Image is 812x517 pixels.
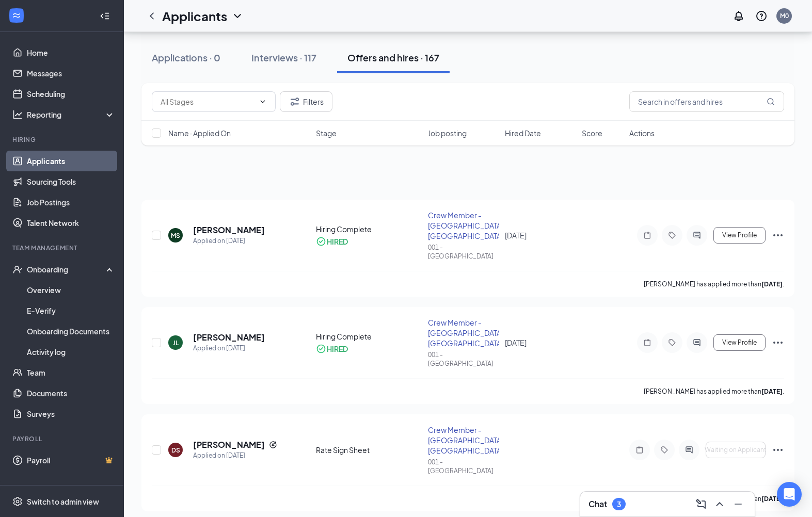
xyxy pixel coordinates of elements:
[505,338,527,347] span: [DATE]
[693,496,709,512] button: ComposeMessage
[711,496,728,512] button: ChevronUp
[761,387,783,395] b: [DATE]
[280,91,332,112] button: Filter Filters
[27,42,115,63] a: Home
[27,213,115,233] a: Talent Network
[695,498,707,510] svg: ComposeMessage
[193,224,265,236] h5: [PERSON_NAME]
[316,128,337,138] span: Stage
[289,95,301,108] svg: Filter
[582,128,602,138] span: Score
[713,334,766,351] button: View Profile
[316,331,422,342] div: Hiring Complete
[251,51,316,64] div: Interviews · 117
[27,192,115,213] a: Job Postings
[27,342,115,362] a: Activity log
[327,344,348,354] div: HIRED
[658,446,671,454] svg: Tag
[428,458,499,475] div: 001 - [GEOGRAPHIC_DATA]
[633,446,646,454] svg: Note
[767,98,775,106] svg: MagnifyingGlass
[27,280,115,300] a: Overview
[152,51,220,64] div: Applications · 0
[713,498,726,510] svg: ChevronUp
[732,498,744,510] svg: Minimize
[666,338,678,347] svg: Tag
[428,317,499,348] div: Crew Member - [GEOGRAPHIC_DATA] [GEOGRAPHIC_DATA]
[316,445,422,455] div: Rate Sign Sheet
[12,109,23,120] svg: Analysis
[27,496,99,507] div: Switch to admin view
[12,496,23,507] svg: Settings
[428,350,499,368] div: 001 - [GEOGRAPHIC_DATA]
[27,450,115,471] a: PayrollCrown
[705,446,767,454] span: Waiting on Applicant
[27,264,106,274] div: Onboarding
[100,11,110,21] svg: Collapse
[772,336,784,349] svg: Ellipses
[161,96,254,107] input: All Stages
[193,332,265,343] h5: [PERSON_NAME]
[27,321,115,342] a: Onboarding Documents
[713,227,766,244] button: View Profile
[27,63,115,84] a: Messages
[168,128,231,138] span: Name · Applied On
[629,128,655,138] span: Actions
[162,7,227,25] h1: Applicants
[629,91,784,112] input: Search in offers and hires
[428,210,499,241] div: Crew Member - [GEOGRAPHIC_DATA] [GEOGRAPHIC_DATA]
[428,243,499,261] div: 001 - [GEOGRAPHIC_DATA]
[193,343,265,353] div: Applied on [DATE]
[27,383,115,403] a: Documents
[761,280,783,288] b: [DATE]
[193,236,265,246] div: Applied on [DATE]
[327,236,348,247] div: HIRED
[761,495,783,503] b: [DATE]
[316,224,422,234] div: Hiring Complete
[644,280,784,288] p: [PERSON_NAME] has applied more than .
[347,51,439,64] div: Offers and hires · 167
[12,135,113,144] div: Hiring
[27,84,115,104] a: Scheduling
[269,441,277,449] svg: Reapply
[27,362,115,383] a: Team
[27,109,116,120] div: Reporting
[780,11,789,20] div: M0
[27,151,115,171] a: Applicants
[27,403,115,424] a: Surveys
[193,439,265,450] h5: [PERSON_NAME]
[772,444,784,456] svg: Ellipses
[666,231,678,239] svg: Tag
[617,500,621,509] div: 3
[193,450,277,461] div: Applied on [DATE]
[12,434,113,443] div: Payroll
[755,10,768,22] svg: QuestionInfo
[772,229,784,241] svg: Ellipses
[11,10,22,21] svg: WorkstreamLogo
[12,244,113,252] div: Team Management
[428,425,499,456] div: Crew Member - [GEOGRAPHIC_DATA] [GEOGRAPHIC_DATA]
[146,10,158,22] svg: ChevronLeft
[428,128,467,138] span: Job posting
[730,496,746,512] button: Minimize
[706,442,766,458] button: Waiting on Applicant
[777,482,802,507] div: Open Intercom Messenger
[691,231,703,239] svg: ActiveChat
[683,446,695,454] svg: ActiveChat
[171,231,180,240] div: MS
[641,338,654,347] svg: Note
[505,128,541,138] span: Hired Date
[722,339,757,346] span: View Profile
[316,236,326,247] svg: CheckmarkCircle
[171,446,180,455] div: DS
[733,10,745,22] svg: Notifications
[27,171,115,192] a: Sourcing Tools
[505,231,527,240] span: [DATE]
[691,338,703,347] svg: ActiveChat
[316,344,326,354] svg: CheckmarkCircle
[588,498,607,510] h3: Chat
[722,232,757,239] span: View Profile
[173,338,179,347] div: JL
[259,98,267,106] svg: ChevronDown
